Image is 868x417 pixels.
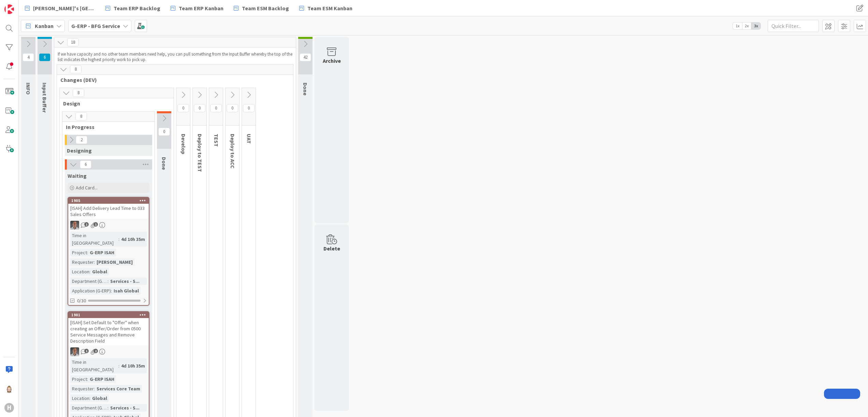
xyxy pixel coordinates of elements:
span: Add Card... [76,185,98,191]
span: [PERSON_NAME]'s [GEOGRAPHIC_DATA] [33,4,95,12]
a: 1905[ISAH] Add Delivery Lead Time to 033 Sales OffersPSTime in [GEOGRAPHIC_DATA]:4d 10h 35mProjec... [68,197,149,306]
span: Team ERP Kanban [179,4,223,12]
span: : [94,258,95,266]
div: Archive [323,57,341,65]
div: Requester [70,258,94,266]
a: [PERSON_NAME]'s [GEOGRAPHIC_DATA] [21,2,99,14]
span: : [89,268,90,275]
div: G-ERP ISAH [88,375,116,383]
div: 1901 [68,312,149,318]
span: 2 [76,136,87,144]
span: 1 [84,222,89,227]
span: 0 [243,104,255,112]
div: Department (G-ERP) [70,277,107,285]
div: 4d 10h 35m [119,362,147,370]
div: PS [68,221,149,230]
a: Team ERP Backlog [101,2,164,14]
div: Global [90,268,109,275]
span: Kanban [35,22,54,30]
span: 42 [300,53,311,61]
img: PS [70,347,79,356]
span: : [111,287,112,294]
div: 1905 [68,198,149,204]
span: UAT [246,134,252,144]
div: Global [90,394,109,402]
div: Department (G-ERP) [70,404,107,412]
span: : [89,394,90,402]
div: 4d 10h 35m [119,235,147,243]
span: : [87,249,88,256]
b: G-ERP - BFG Service [71,23,120,29]
span: Team ESM Kanban [307,4,352,12]
div: Services - S... [108,277,141,285]
a: Team ESM Backlog [230,2,293,14]
img: Visit kanbanzone.com [4,4,14,14]
img: Rv [4,384,14,393]
span: Designing [67,147,92,154]
span: : [87,375,88,383]
span: Done [302,83,309,96]
span: 8 [70,65,82,73]
span: : [107,277,108,285]
span: 0 [194,104,205,112]
div: 1901[ISAH] Set Default to "Offer" when creating an Offer/Order from 0500 Service Messages and Rem... [68,312,149,345]
div: 1905 [71,198,149,203]
span: 18 [67,38,79,46]
div: 1905[ISAH] Add Delivery Lead Time to 033 Sales Offers [68,198,149,219]
div: PS [68,347,149,356]
a: Team ESM Kanban [295,2,357,14]
span: : [118,362,119,370]
div: Application (G-ERP) [70,287,111,294]
span: Team ERP Backlog [114,4,160,12]
div: Services - S... [108,404,141,412]
span: 4 [23,53,34,61]
span: Changes (DEV) [60,76,285,83]
span: : [118,235,119,243]
div: [PERSON_NAME] [95,258,134,266]
span: 8 [73,89,84,97]
span: Done [161,157,168,170]
span: Develop [180,134,187,154]
span: 8 [75,112,87,120]
span: 0 [158,128,170,136]
span: Deploy to ACC [229,134,236,169]
span: TEST [213,134,220,147]
div: [ISAH] Set Default to "Offer" when creating an Offer/Order from 0500 Service Messages and Remove ... [68,318,149,345]
div: Location [70,268,89,275]
span: 3x [751,23,761,29]
div: Project [70,375,87,383]
span: : [94,385,95,392]
div: H [4,403,14,413]
span: 0 [227,104,238,112]
a: Team ERP Kanban [167,2,228,14]
div: Location [70,394,89,402]
span: Waiting [68,172,87,179]
span: Team ESM Backlog [242,4,289,12]
div: 1901 [71,313,149,317]
span: 1 [93,222,98,227]
span: INFO [25,83,32,95]
img: PS [70,221,79,230]
span: 2 [93,349,98,353]
div: [ISAH] Add Delivery Lead Time to 033 Sales Offers [68,204,149,219]
div: Time in [GEOGRAPHIC_DATA] [70,232,118,247]
div: Time in [GEOGRAPHIC_DATA] [70,358,118,373]
div: Project [70,249,87,256]
span: 1x [733,23,742,29]
span: 0 [210,104,222,112]
input: Quick Filter... [768,20,819,32]
span: 2x [742,23,751,29]
span: : [107,404,108,412]
div: G-ERP ISAH [88,249,116,256]
span: Deploy to TEST [197,134,203,172]
span: 0 [177,104,189,112]
span: 1 [84,349,89,353]
div: Isah Global [112,287,141,294]
span: 6 [80,160,91,169]
div: Delete [323,244,340,253]
div: Services Core Team [95,385,142,392]
span: Design [63,100,165,107]
span: 6 [39,53,50,61]
span: Input Buffer [41,83,48,113]
span: In Progress [66,124,146,130]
